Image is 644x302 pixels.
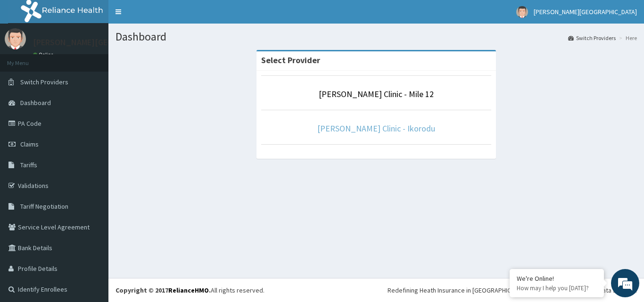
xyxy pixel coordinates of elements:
li: Here [617,34,637,42]
div: Redefining Heath Insurance in [GEOGRAPHIC_DATA] using Telemedicine and Data Science! [388,286,637,295]
footer: All rights reserved. [108,278,644,302]
div: We're Online! [517,274,597,283]
div: Chat with us now [49,53,158,65]
strong: Copyright © 2017 . [116,286,211,294]
p: [PERSON_NAME][GEOGRAPHIC_DATA] [33,38,173,47]
span: We're online! [55,91,130,186]
strong: Select Provider [261,55,320,65]
p: How may I help you today? [517,284,597,292]
textarea: Type your message and hit 'Enter' [5,202,180,235]
span: Switch Providers [20,78,68,86]
span: Tariff Negotiation [20,202,68,211]
h1: Dashboard [116,31,637,43]
img: User Image [5,28,26,49]
a: Online [33,51,56,58]
span: Claims [20,140,39,148]
a: [PERSON_NAME] Clinic - Ikorodu [317,123,435,134]
img: d_794563401_company_1708531726252_794563401 [17,47,38,71]
span: [PERSON_NAME][GEOGRAPHIC_DATA] [534,8,637,16]
div: Minimize live chat window [155,5,177,27]
a: Switch Providers [568,34,616,42]
img: User Image [516,6,528,18]
span: Tariffs [20,161,37,169]
span: Dashboard [20,98,51,107]
a: [PERSON_NAME] Clinic - Mile 12 [319,89,434,99]
a: RelianceHMO [168,286,209,294]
